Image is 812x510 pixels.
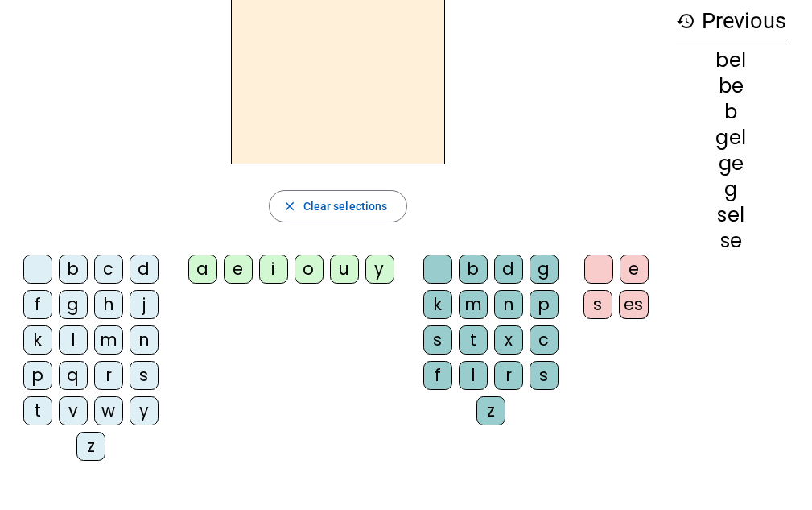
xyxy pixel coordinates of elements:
div: r [494,361,523,390]
div: b [59,255,88,284]
div: f [423,361,452,390]
div: sel [676,205,786,225]
div: t [459,325,488,355]
div: i [259,255,288,284]
div: x [494,325,523,355]
mat-icon: close [282,199,297,214]
div: g [59,290,88,319]
div: s [530,361,559,390]
div: t [23,396,52,425]
mat-icon: history [676,11,695,31]
div: s [130,361,159,390]
div: ge [676,154,786,173]
div: m [459,290,488,319]
div: c [94,255,123,284]
div: k [23,325,52,355]
div: m [94,325,123,355]
div: z [76,432,105,461]
div: p [23,361,52,390]
div: e [224,255,253,284]
div: d [494,255,523,284]
button: Clear selections [269,190,408,222]
div: s [583,290,612,319]
div: p [530,290,559,319]
div: u [330,255,359,284]
div: se [676,231,786,251]
div: f [23,290,52,319]
div: g [676,180,786,199]
div: r [94,361,123,390]
div: q [59,361,88,390]
div: b [676,102,786,122]
div: be [676,77,786,96]
h3: Previous [676,3,786,39]
div: es [619,290,649,319]
div: l [459,361,488,390]
span: Clear selections [303,197,388,216]
div: b [459,255,488,284]
div: d [130,255,159,284]
div: h [94,290,123,319]
div: l [59,325,88,355]
div: s [423,325,452,355]
div: a [188,255,217,284]
div: k [423,290,452,319]
div: z [476,396,505,425]
div: e [620,255,649,284]
div: o [295,255,324,284]
div: gel [676,128,786,147]
div: j [130,290,159,319]
div: y [130,396,159,425]
div: bel [676,51,786,70]
div: g [530,255,559,284]
div: v [59,396,88,425]
div: c [530,325,559,355]
div: n [494,290,523,319]
div: w [94,396,123,425]
div: n [130,325,159,355]
div: y [365,255,394,284]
